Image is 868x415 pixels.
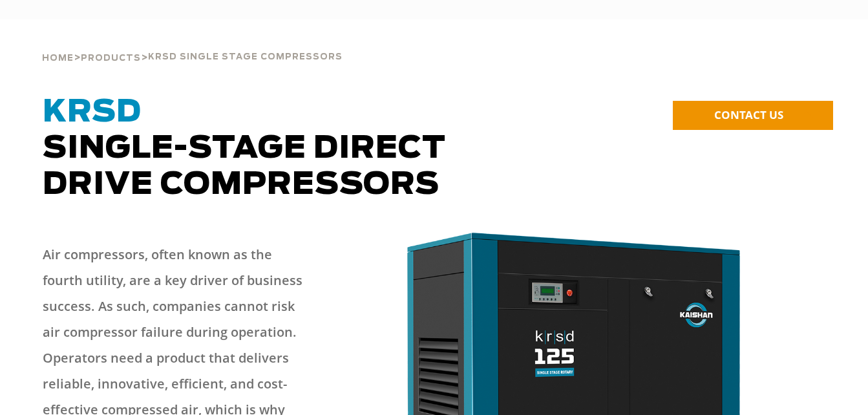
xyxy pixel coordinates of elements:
a: Home [42,52,74,63]
span: krsd single stage compressors [148,53,343,61]
a: CONTACT US [673,101,833,130]
span: Home [42,54,74,63]
div: > > [42,19,343,69]
span: Products [81,54,141,63]
span: KRSD [43,97,142,128]
span: Single-Stage Direct Drive Compressors [43,97,446,200]
span: CONTACT US [714,107,783,122]
a: Products [81,52,141,63]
